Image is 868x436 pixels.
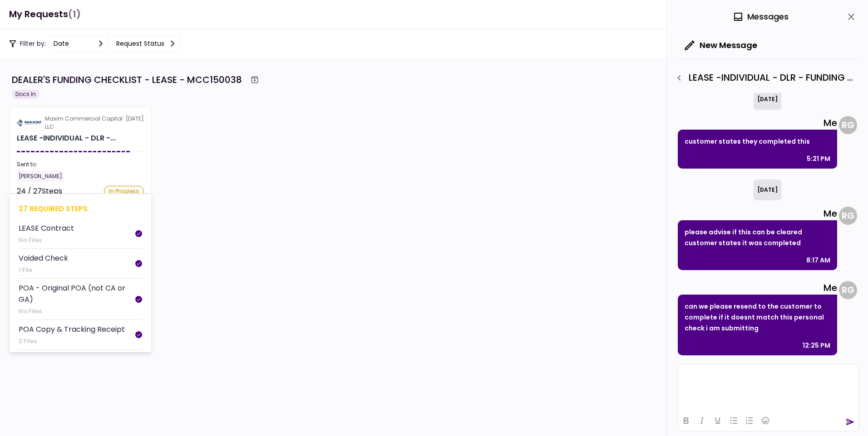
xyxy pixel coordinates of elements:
[19,307,135,316] div: No Files
[726,414,741,427] button: Bullet list
[733,10,789,24] div: Messages
[678,116,837,130] div: Me
[12,90,39,99] div: Docs In
[678,414,694,427] button: Bold
[17,119,41,127] img: Partner logo
[742,414,757,427] button: Numbered list
[9,35,180,52] div: Filter by:
[678,34,764,57] button: New Message
[112,35,180,52] button: Request status
[694,414,710,427] button: Italic
[678,207,837,220] div: Me
[19,203,142,214] div: 27 required steps
[17,186,62,197] div: 24 / 27 Steps
[754,89,781,110] div: [DATE]
[9,5,81,24] h1: My Requests
[17,160,144,169] div: Sent to:
[839,116,857,134] div: R G
[19,266,68,275] div: 1 File
[54,39,69,48] div: date
[17,115,144,131] div: [DATE]
[803,340,830,351] div: 12:25 PM
[19,324,125,335] div: POA Copy & Tracking Receipt
[17,133,116,144] div: LEASE -INDIVIDUAL - DLR - FUNDING CHECKLIST
[846,417,855,426] button: send
[19,337,125,346] div: 2 Files
[45,115,126,131] div: Maxim Commercial Capital LLC
[843,9,859,24] button: close
[685,136,830,147] p: customer states they completed this
[19,236,74,245] div: No Files
[678,281,837,295] div: Me
[19,282,135,305] div: POA - Original POA (not CA or GA)
[754,179,781,200] div: [DATE]
[839,281,857,299] div: R G
[678,364,858,410] iframe: Rich Text Area
[685,301,830,334] p: can we please resend to the customer to complete if it doesnt match this personal check i am subm...
[19,223,74,234] div: LEASE Contract
[104,186,144,197] div: In Progress
[671,70,859,86] div: LEASE -INDIVIDUAL - DLR - FUNDING CHECKLIST - CORRECTED ACH FORM - via DocuSign
[839,207,857,225] div: R G
[685,227,830,248] p: please advise if this can be cleared customer states it was completed
[17,170,64,182] div: [PERSON_NAME]
[12,73,242,87] div: DEALER'S FUNDING CHECKLIST - LEASE - MCC150038
[19,252,68,264] div: Voided Check
[806,255,830,266] div: 8:17 AM
[49,35,108,52] button: date
[710,414,725,427] button: Underline
[68,5,81,24] span: (1)
[807,153,830,164] div: 5:21 PM
[758,414,773,427] button: Emojis
[247,72,263,88] button: Archive workflow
